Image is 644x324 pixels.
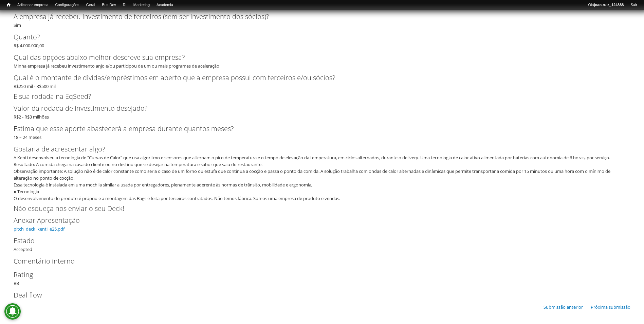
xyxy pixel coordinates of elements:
label: Rating [14,270,619,280]
a: Olájoao.ruiz_124888 [585,2,627,8]
div: Accepted [14,236,630,253]
a: RI [119,2,130,8]
a: Academia [153,2,177,8]
a: Sair [627,2,641,8]
label: Quanto? [14,32,619,42]
h2: E sua rodada na EqSeed? [14,93,630,100]
label: Deal flow [14,290,619,300]
div: R$250 mil - R$500 mil [14,73,630,90]
a: Início [3,2,14,8]
a: pitch_deck_kenti_e25.pdf [14,226,65,232]
label: Qual das opções abaixo melhor descreve sua empresa? [14,52,619,62]
div: 18 – 24 meses [14,124,630,141]
div: Sim [14,12,630,29]
a: Adicionar empresa [14,2,52,8]
label: Comentário interno [14,256,619,266]
label: Estima que esse aporte abastecerá a empresa durante quantos meses? [14,124,619,134]
a: Submissão anterior [544,304,583,310]
label: Anexar Apresentação [14,215,619,226]
label: Valor da rodada de investimento desejado? [14,103,619,113]
label: Estado [14,236,619,246]
div: R$ 4.000.000,00 [14,32,630,49]
div: BB [14,270,630,287]
a: Marketing [130,2,153,8]
a: Configurações [52,2,83,8]
label: Gostaria de acrescentar algo? [14,144,619,154]
a: Bus Dev [98,2,119,8]
a: Próxima submissão [591,304,630,310]
label: A empresa já recebeu investimento de terceiros (sem ser investimento dos sócios)? [14,12,619,22]
span: Início [7,2,11,7]
h2: Não esqueça nos enviar o seu Deck! [14,205,630,212]
div: R$2 - R$3 milhões [14,103,630,120]
a: Geral [82,2,98,8]
label: Qual é o montante de dívidas/empréstimos em aberto que a empresa possui com terceiros e/ou sócios? [14,73,619,83]
strong: joao.ruiz_124888 [594,3,624,7]
div: Minha empresa já recebeu investimento anjo e/ou participou de um ou mais programas de aceleração [14,52,630,69]
div: A Kenti desenvolveu a tecnologia de “Curvas de Calor” que usa algoritmo e sensores que alternam o... [14,154,626,202]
